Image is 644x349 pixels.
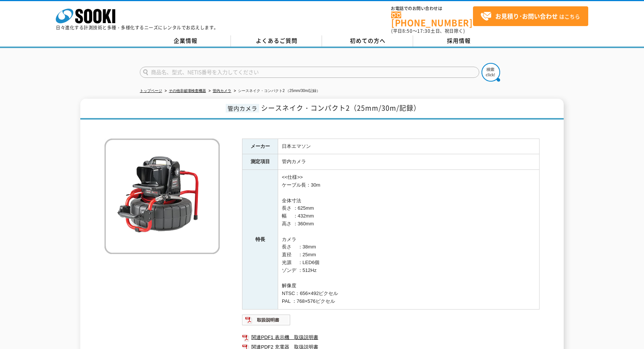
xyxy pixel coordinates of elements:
a: お見積り･お問い合わせはこちら [473,6,588,26]
span: 初めての方へ [350,37,386,45]
a: 企業情報 [140,35,231,47]
span: (平日 ～ 土日、祝日除く) [391,28,465,34]
span: 管内カメラ [226,104,259,112]
span: はこちら [480,11,580,22]
strong: お見積り･お問い合わせ [495,12,558,20]
a: 管内カメラ [213,89,231,93]
a: よくあるご質問 [231,35,322,47]
span: 8:50 [402,28,413,34]
li: シースネイク・コンパクト2 （25mm/30m/記録） [232,87,320,95]
td: <<仕様>> ケーブル長：30m 全体寸法 長さ ：625mm 幅 ：432mm 高さ ：360mm カメラ 長さ ：38mm 直径 ：25mm 光源 ：LED6個 ゾンデ ：512Hz 解像度... [278,170,540,310]
p: 日々進化する計測技術と多種・多様化するニーズにレンタルでお応えします。 [56,25,219,30]
td: 管内カメラ [278,154,540,170]
a: 取扱説明書 [242,319,291,324]
img: シースネイク・コンパクト2 （25mm/30m/記録） [104,139,220,254]
a: 採用情報 [413,35,504,47]
th: メーカー [242,139,278,154]
span: シースネイク・コンパクト2（25mm/30m/記録） [261,103,421,113]
input: 商品名、型式、NETIS番号を入力してください [140,67,479,78]
th: 特長 [242,170,278,310]
a: 関連PDF1 表示機＿取扱説明書 [242,333,540,342]
th: 測定項目 [242,154,278,170]
img: btn_search.png [482,63,500,82]
span: お電話でのお問い合わせは [391,6,473,11]
td: 日本エマソン [278,139,540,154]
img: 取扱説明書 [242,314,291,326]
a: [PHONE_NUMBER] [391,12,473,27]
a: その他非破壊検査機器 [169,89,206,93]
a: トップページ [140,89,162,93]
span: 17:30 [417,28,431,34]
a: 初めての方へ [322,35,413,47]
